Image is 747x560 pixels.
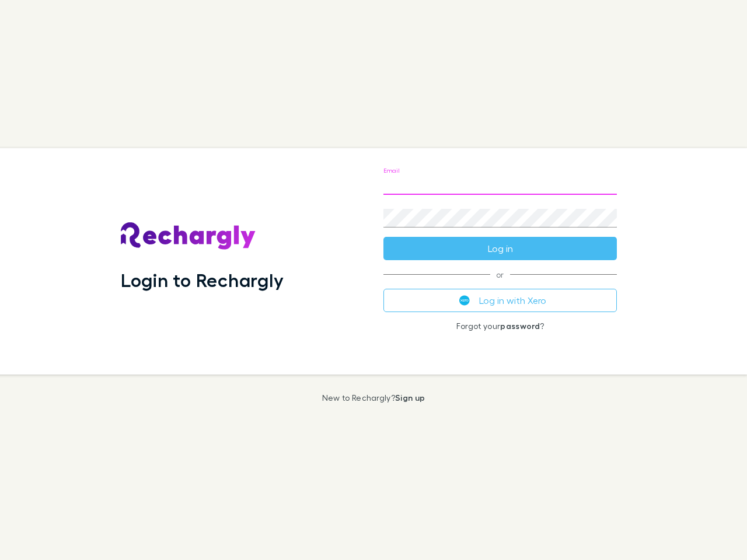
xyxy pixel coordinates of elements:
[383,237,617,260] button: Log in
[395,393,425,402] a: Sign up
[121,269,284,291] h1: Login to Rechargly
[121,222,256,250] img: Rechargly's Logo
[383,166,399,175] label: Email
[500,321,540,331] a: password
[322,393,425,402] p: New to Rechargly?
[459,295,470,306] img: Xero's logo
[383,321,617,331] p: Forgot your ?
[383,289,617,312] button: Log in with Xero
[383,274,617,275] span: or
